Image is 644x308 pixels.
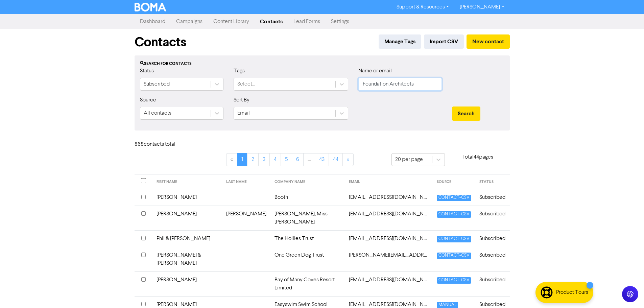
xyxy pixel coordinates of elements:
[152,189,222,206] td: [PERSON_NAME]
[234,67,245,75] label: Tags
[222,206,270,230] td: [PERSON_NAME]
[135,15,171,28] a: Dashboard
[433,174,475,189] th: SOURCE
[345,271,433,296] td: accounts@bayofmanycoves.co.nz
[345,189,433,206] td: 1410catz@gmail.com
[345,206,433,230] td: 29banstead@gmail.com
[237,109,250,117] div: Email
[222,174,270,189] th: LAST NAME
[437,277,471,284] span: CONTACT-CSV
[152,230,222,247] td: Phil & [PERSON_NAME]
[475,230,509,247] td: Subscribed
[379,34,421,49] button: Manage Tags
[140,96,156,104] label: Source
[437,195,471,201] span: CONTACT-CSV
[270,206,345,230] td: [PERSON_NAME], Miss [PERSON_NAME]
[135,3,166,11] img: BOMA Logo
[171,15,208,28] a: Campaigns
[475,206,509,230] td: Subscribed
[152,247,222,271] td: [PERSON_NAME] & [PERSON_NAME]
[475,189,509,206] td: Subscribed
[424,34,464,49] button: Import CSV
[152,206,222,230] td: [PERSON_NAME]
[345,230,433,247] td: aadcooke@gmail.com
[475,174,509,189] th: STATUS
[247,153,259,166] a: Page 2
[144,80,170,88] div: Subscribed
[269,153,281,166] a: Page 4
[234,96,249,104] label: Sort By
[475,271,509,296] td: Subscribed
[237,80,255,88] div: Select...
[281,153,292,166] a: Page 5
[135,141,189,148] h6: 868 contact s total
[292,153,304,166] a: Page 6
[342,153,354,166] a: »
[270,174,345,189] th: COMPANY NAME
[270,271,345,296] td: Bay of Many Coves Resort Limited
[437,236,471,242] span: CONTACT-CSV
[237,153,247,166] a: Page 1 is your current page
[326,15,355,28] a: Settings
[345,174,433,189] th: EMAIL
[445,153,510,161] p: Total 44 pages
[437,253,471,259] span: CONTACT-CSV
[270,247,345,271] td: One Green Dog Trust
[358,67,392,75] label: Name or email
[391,2,454,13] a: Support & Resources
[452,106,480,121] button: Search
[258,153,270,166] a: Page 3
[559,235,644,308] iframe: Chat Widget
[288,15,326,28] a: Lead Forms
[135,34,186,50] h1: Contacts
[152,174,222,189] th: FIRST NAME
[255,15,288,28] a: Contacts
[345,247,433,271] td: aaron.dan.c@gmail.com
[152,271,222,296] td: [PERSON_NAME]
[467,34,510,49] button: New contact
[395,156,423,164] div: 20 per page
[270,189,345,206] td: Booth
[315,153,329,166] a: Page 43
[475,247,509,271] td: Subscribed
[329,153,343,166] a: Page 44
[437,211,471,218] span: CONTACT-CSV
[144,109,171,117] div: All contacts
[208,15,255,28] a: Content Library
[270,230,345,247] td: The Hollies Trust
[140,61,504,67] div: Search for contacts
[454,2,509,13] a: [PERSON_NAME]
[140,67,154,75] label: Status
